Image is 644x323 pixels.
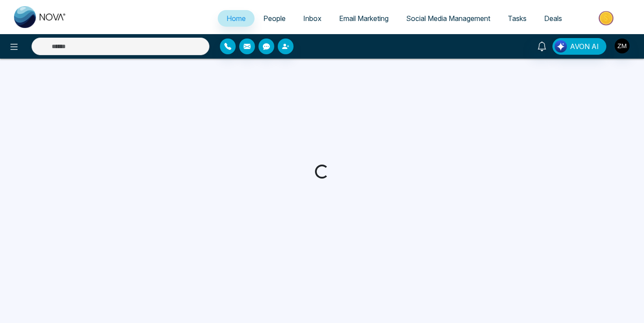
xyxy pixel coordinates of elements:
img: Market-place.gif [575,8,639,28]
span: Inbox [303,14,322,23]
span: Tasks [508,14,527,23]
span: Social Media Management [406,14,490,23]
span: Home [226,14,246,23]
a: Deals [535,10,571,27]
a: Tasks [499,10,535,27]
a: People [255,10,294,27]
img: Nova CRM Logo [14,6,67,28]
span: Deals [544,14,562,23]
span: Email Marketing [339,14,389,23]
a: Email Marketing [330,10,397,27]
img: User Avatar [615,39,630,53]
span: People [263,14,286,23]
img: Lead Flow [555,40,567,53]
button: AVON AI [552,38,606,55]
span: AVON AI [570,41,599,52]
a: Home [218,10,255,27]
a: Social Media Management [397,10,499,27]
a: Inbox [294,10,330,27]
